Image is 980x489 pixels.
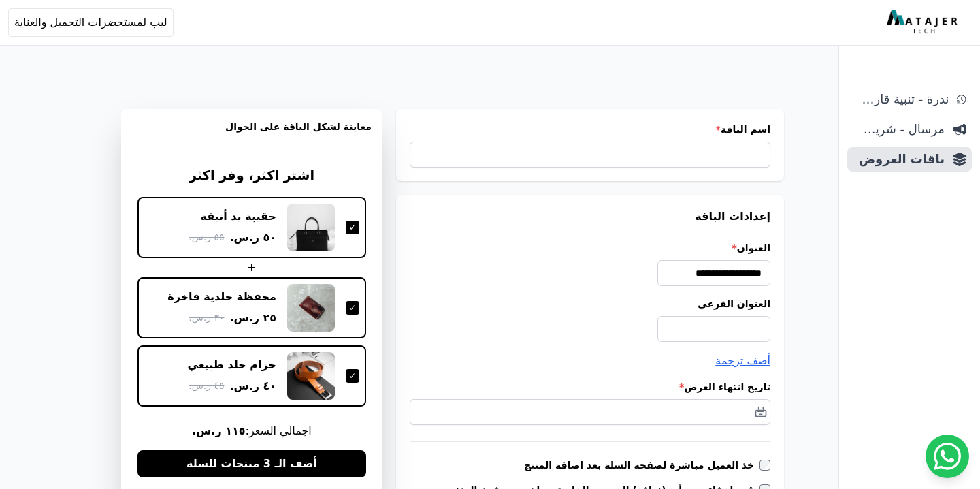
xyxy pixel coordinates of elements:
span: ٤٠ ر.س. [229,378,276,394]
span: ٣٠ ر.س. [189,311,224,325]
label: خذ العميل مباشرة لصفحة السلة بعد اضافة المنتج [524,458,759,472]
div: + [137,259,366,276]
h3: إعدادات الباقة [410,208,770,225]
label: اسم الباقة [410,123,770,136]
span: باقات العروض [853,150,945,169]
h3: معاينة لشكل الباقة على الجوال [132,120,372,150]
span: مرسال - شريط دعاية [853,120,945,139]
button: أضف ترجمة [715,353,770,369]
label: العنوان [410,241,770,255]
span: اجمالي السعر: [137,423,366,439]
span: ٥٠ ر.س. [229,230,276,246]
img: محفظة جلدية فاخرة [287,284,335,332]
span: ٥٥ ر.س. [189,230,224,245]
span: ندرة - تنبية قارب علي النفاذ [853,90,949,109]
span: ٢٥ ر.س. [229,310,276,326]
span: أضف ترجمة [715,354,770,367]
img: حقيبة يد أنيقة [287,204,335,251]
button: أضف الـ 3 منتجات للسلة [137,450,366,477]
span: ليب لمستحضرات التجميل والعناية [14,14,167,31]
b: ١١٥ ر.س. [192,424,245,437]
span: ٤٥ ر.س. [189,379,224,393]
h3: اشتر اكثر، وفر اكثر [137,166,366,186]
div: محفظة جلدية فاخرة [167,289,276,304]
img: حزام جلد طبيعي [287,352,335,400]
label: العنوان الفرعي [410,297,770,311]
label: تاريخ انتهاء العرض [410,380,770,394]
div: حزام جلد طبيعي [188,358,277,373]
div: حقيبة يد أنيقة [201,209,276,224]
button: ليب لمستحضرات التجميل والعناية [8,8,174,37]
span: أضف الـ 3 منتجات للسلة [186,456,317,472]
img: MatajerTech Logo [887,10,961,35]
